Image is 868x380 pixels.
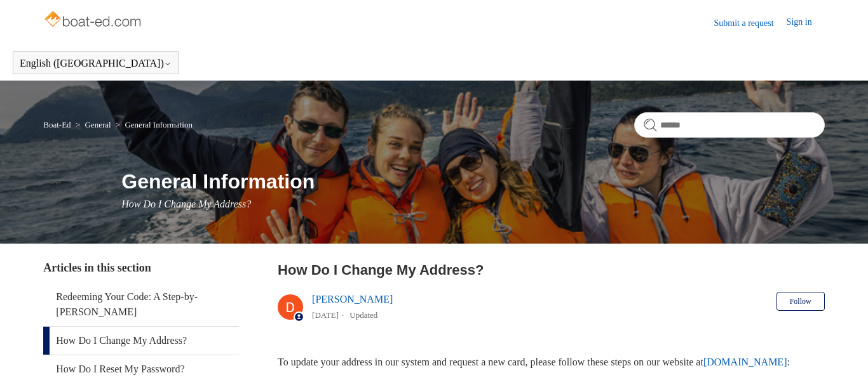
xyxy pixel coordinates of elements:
a: [PERSON_NAME] [312,294,393,305]
time: 03/06/2024, 11:29 [312,310,339,320]
h2: How Do I Change My Address? [278,259,825,280]
button: Follow Article [776,292,825,311]
li: Updated [349,310,377,320]
h1: General Information [121,166,824,197]
a: General Information [125,120,192,129]
button: English ([GEOGRAPHIC_DATA]) [20,58,172,69]
a: Submit a request [714,16,787,30]
input: Search [634,112,825,138]
p: To update your address in our system and request a new card, please follow these steps on our web... [278,354,825,370]
li: General [73,120,113,129]
a: Redeeming Your Code: A Step-by-[PERSON_NAME] [43,283,238,326]
a: Sign in [787,15,825,30]
a: [DOMAIN_NAME] [703,357,787,367]
li: General Information [113,120,193,129]
a: How Do I Change My Address? [43,327,238,355]
span: Articles in this section [43,261,151,274]
span: How Do I Change My Address? [121,199,251,209]
a: General [85,120,111,129]
a: Boat-Ed [43,120,71,129]
img: Boat-Ed Help Center home page [43,8,144,33]
li: Boat-Ed [43,120,73,129]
